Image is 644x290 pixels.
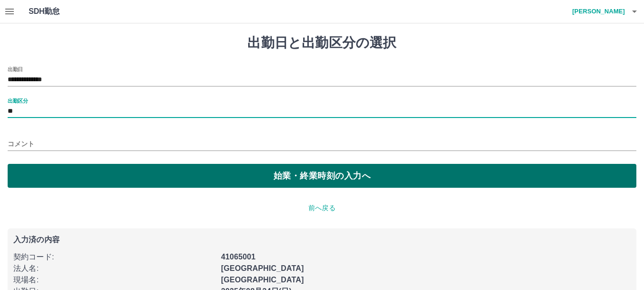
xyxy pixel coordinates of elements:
p: 現場名 : [13,274,215,286]
p: 契約コード : [13,251,215,263]
b: 41065001 [221,253,255,261]
p: 前へ戻る [8,203,636,213]
b: [GEOGRAPHIC_DATA] [221,276,304,284]
button: 始業・終業時刻の入力へ [8,164,636,188]
p: 法人名 : [13,263,215,274]
b: [GEOGRAPHIC_DATA] [221,264,304,272]
h1: 出勤日と出勤区分の選択 [8,35,636,51]
label: 出勤区分 [8,97,28,104]
label: 出勤日 [8,65,23,73]
p: 入力済の内容 [13,236,631,244]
